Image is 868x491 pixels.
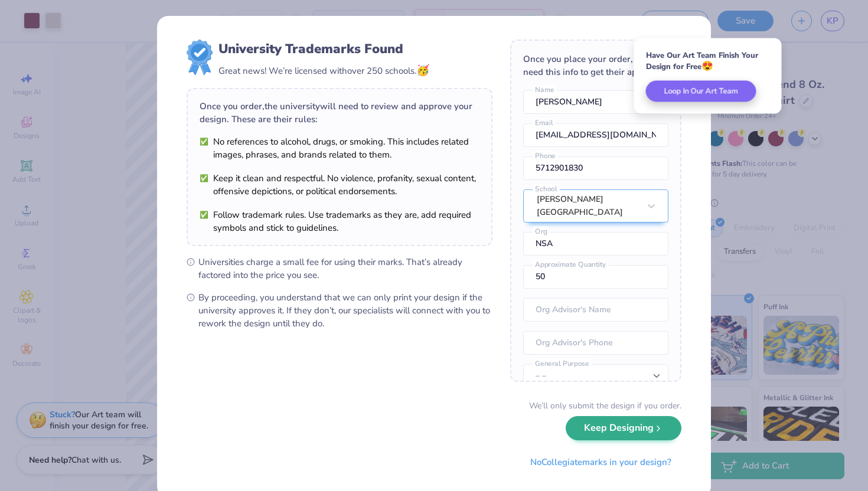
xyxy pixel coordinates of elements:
[646,81,756,102] button: Loop In Our Art Team
[523,298,668,322] input: Org Advisor's Name
[529,400,681,412] div: We’ll only submit the design if you order.
[187,40,213,75] img: license-marks-badge.png
[218,40,429,58] div: University Trademarks Found
[566,416,681,440] button: Keep Designing
[200,208,479,234] li: Follow trademark rules. Use trademarks as they are, add required symbols and stick to guidelines.
[523,123,668,147] input: Email
[523,90,668,114] input: Name
[646,50,770,72] div: Have Our Art Team Finish Your Design for Free
[523,232,668,256] input: Org
[523,265,668,289] input: Approximate Quantity
[218,63,429,78] div: Great news! We’re licensed with over 250 schools.
[701,60,713,73] span: 😍
[198,291,492,330] span: By proceeding, you understand that we can only print your design if the university approves it. I...
[416,63,429,77] span: 🥳
[200,100,479,126] div: Once you order, the university will need to review and approve your design. These are their rules:
[537,193,639,219] div: [PERSON_NAME][GEOGRAPHIC_DATA]
[523,156,668,180] input: Phone
[523,331,668,355] input: Org Advisor's Phone
[198,256,492,281] span: Universities charge a small fee for using their marks. That’s already factored into the price you...
[200,172,479,198] li: Keep it clean and respectful. No violence, profanity, sexual content, offensive depictions, or po...
[520,450,681,474] button: NoCollegiatemarks in your design?
[523,53,668,78] div: Once you place your order, we’ll need this info to get their approval:
[200,135,479,161] li: No references to alcohol, drugs, or smoking. This includes related images, phrases, and brands re...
